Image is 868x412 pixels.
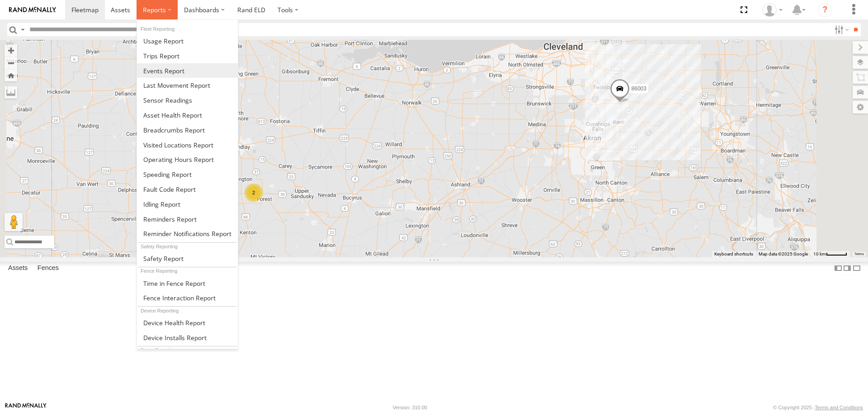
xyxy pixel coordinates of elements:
[5,213,23,231] button: Drag Pegman onto the map to open Street View
[393,405,427,410] div: Version: 310.00
[137,33,238,48] a: Usage Report
[811,251,850,257] button: Map Scale: 10 km per 43 pixels
[5,44,17,57] button: Zoom in
[813,251,826,256] span: 10 km
[759,251,808,256] span: Map data ©2025 Google
[137,182,238,197] a: Fault Code Report
[854,252,864,256] a: Terms (opens in new tab)
[137,78,238,93] a: Last Movement Report
[9,7,56,13] img: rand-logo.svg
[137,63,238,78] a: Full Events Report
[759,3,786,17] div: George Steele
[19,23,26,36] label: Search Query
[853,101,868,114] label: Map Settings
[632,85,646,92] span: 86003
[714,251,753,257] button: Keyboard shortcuts
[834,262,843,275] label: Dock Summary Table to the Left
[137,167,238,182] a: Fleet Speed Report
[5,69,17,81] button: Zoom Home
[137,251,238,266] a: Safety Report
[137,93,238,108] a: Sensor Readings
[137,123,238,137] a: Breadcrumbs Report
[137,108,238,123] a: Asset Health Report
[4,262,32,275] label: Assets
[5,403,47,412] a: Visit our Website
[137,197,238,212] a: Idling Report
[818,3,832,17] i: ?
[852,262,861,275] label: Hide Summary Table
[815,405,863,410] a: Terms and Conditions
[137,48,238,63] a: Trips Report
[831,23,850,36] label: Search Filter Options
[773,405,863,410] div: © Copyright 2025 -
[843,262,852,275] label: Dock Summary Table to the Right
[137,276,238,291] a: Time in Fences Report
[137,330,238,345] a: Device Installs Report
[33,262,63,275] label: Fences
[137,152,238,167] a: Asset Operating Hours Report
[5,57,17,69] button: Zoom out
[137,315,238,330] a: Device Health Report
[137,227,238,242] a: Service Reminder Notifications Report
[137,290,238,305] a: Fence Interaction Report
[137,137,238,152] a: Visited Locations Report
[5,86,17,99] label: Measure
[137,212,238,227] a: Reminders Report
[245,184,263,202] div: 2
